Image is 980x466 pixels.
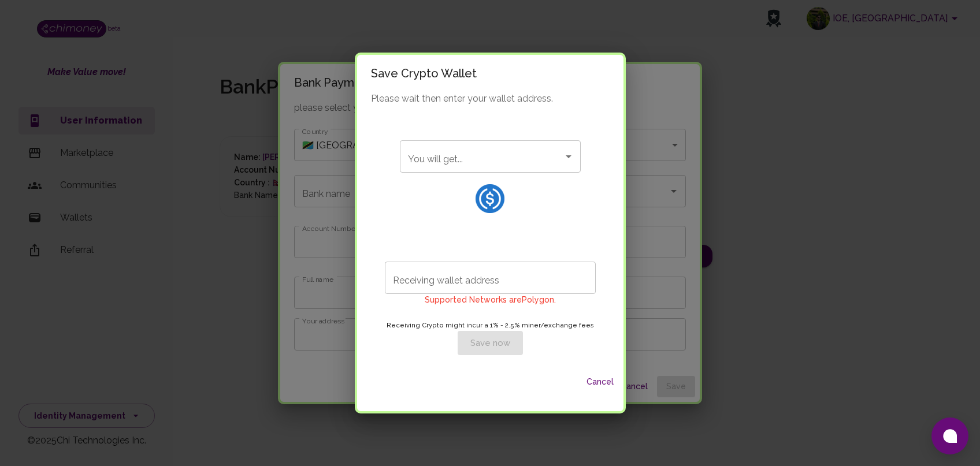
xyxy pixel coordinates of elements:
[560,148,577,165] button: Open
[582,371,619,393] button: Cancel
[385,262,596,294] input: Must be USDC wallet address
[476,184,504,213] img: wAxgqJcN8malgAAAABJRU5ErkJggg==
[931,417,968,454] button: Open chat window
[385,320,596,331] h6: Receiving Crypto might incur a 1% - 2.5% miner/exchange fees
[371,92,610,106] p: Please wait then enter your wallet address.
[385,294,596,307] h6: Supported Networks are Polygon .
[357,55,623,92] h2: Save Crypto Wallet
